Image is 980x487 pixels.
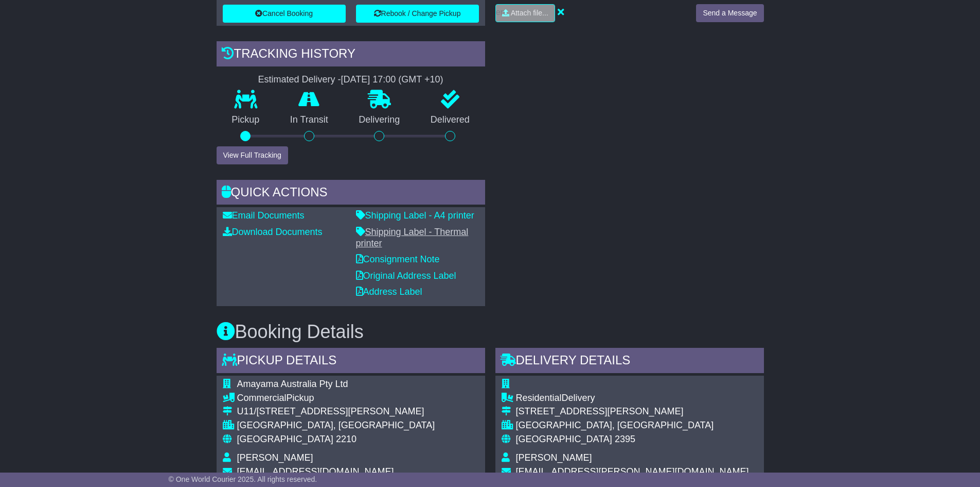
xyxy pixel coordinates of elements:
[275,114,344,126] p: In Transit
[516,466,749,477] span: [EMAIL_ADDRESS][PERSON_NAME][DOMAIN_NAME]
[223,227,323,237] a: Download Documents
[356,210,474,221] a: Shipping Label - A4 printer
[516,452,592,463] span: [PERSON_NAME]
[516,393,749,404] div: Delivery
[237,420,435,431] div: [GEOGRAPHIC_DATA], [GEOGRAPHIC_DATA]
[696,4,763,22] button: Send a Message
[516,434,612,444] span: [GEOGRAPHIC_DATA]
[237,379,348,389] span: Amayama Australia Pty Ltd
[217,74,485,86] div: Estimated Delivery -
[356,227,469,248] a: Shipping Label - Thermal printer
[516,393,562,403] span: Residential
[217,114,275,126] p: Pickup
[223,210,305,221] a: Email Documents
[516,420,749,431] div: [GEOGRAPHIC_DATA], [GEOGRAPHIC_DATA]
[356,287,422,297] a: Address Label
[223,5,346,23] button: Cancel Booking
[217,348,485,376] div: Pickup Details
[169,475,317,483] span: © One World Courier 2025. All rights reserved.
[237,406,435,417] div: U11/[STREET_ADDRESS][PERSON_NAME]
[341,74,443,86] div: [DATE] 17:00 (GMT +10)
[237,466,394,477] span: [EMAIL_ADDRESS][DOMAIN_NAME]
[615,434,635,444] span: 2395
[237,452,313,463] span: [PERSON_NAME]
[217,41,485,69] div: Tracking history
[217,322,764,342] h3: Booking Details
[516,406,749,417] div: [STREET_ADDRESS][PERSON_NAME]
[495,348,764,376] div: Delivery Details
[237,434,333,444] span: [GEOGRAPHIC_DATA]
[217,146,288,164] button: View Full Tracking
[237,393,435,404] div: Pickup
[237,393,287,403] span: Commercial
[336,434,357,444] span: 2210
[344,114,416,126] p: Delivering
[356,5,479,23] button: Rebook / Change Pickup
[415,114,485,126] p: Delivered
[356,271,456,281] a: Original Address Label
[217,180,485,208] div: Quick Actions
[356,254,440,264] a: Consignment Note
